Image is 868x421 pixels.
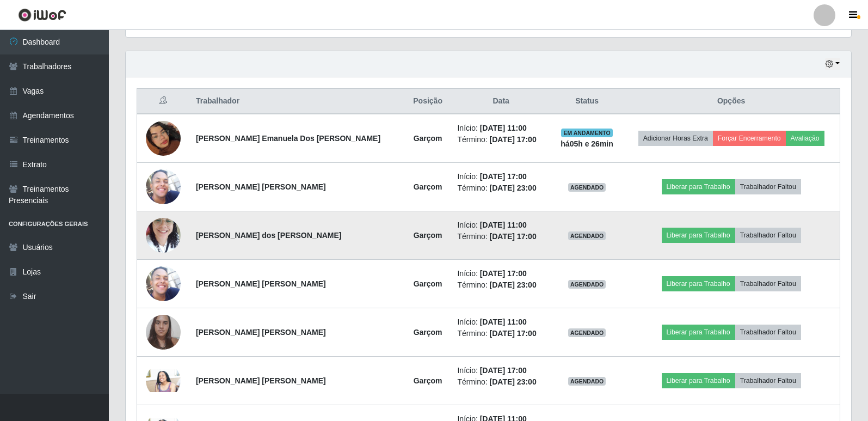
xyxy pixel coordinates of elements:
[146,309,181,355] img: 1734444279146.jpeg
[490,135,537,144] time: [DATE] 17:00
[480,124,527,132] time: [DATE] 11:00
[480,172,527,181] time: [DATE] 17:00
[490,377,537,386] time: [DATE] 23:00
[638,131,713,146] button: Adicionar Horas Extra
[146,107,181,169] img: 1756135757654.jpeg
[490,232,537,241] time: [DATE] 17:00
[414,376,442,385] strong: Garçom
[414,182,442,191] strong: Garçom
[414,279,442,288] strong: Garçom
[196,182,326,191] strong: [PERSON_NAME] [PERSON_NAME]
[196,279,326,288] strong: [PERSON_NAME] [PERSON_NAME]
[146,369,181,393] img: 1737978086826.jpeg
[457,123,544,134] li: Início:
[146,212,181,258] img: 1739952008601.jpeg
[414,134,442,143] strong: Garçom
[457,182,544,194] li: Término:
[189,89,405,114] th: Trabalhador
[490,184,537,192] time: [DATE] 23:00
[451,89,551,114] th: Data
[457,328,544,339] li: Término:
[405,89,451,114] th: Posição
[662,325,735,340] button: Liberar para Trabalho
[568,280,606,289] span: AGENDADO
[735,325,801,340] button: Trabalhador Faltou
[623,89,840,114] th: Opções
[735,276,801,291] button: Trabalhador Faltou
[561,129,613,137] span: EM ANDAMENTO
[457,134,544,145] li: Término:
[490,329,537,338] time: [DATE] 17:00
[414,231,442,240] strong: Garçom
[480,366,527,375] time: [DATE] 17:00
[457,279,544,291] li: Término:
[414,328,442,337] strong: Garçom
[457,219,544,231] li: Início:
[735,179,801,194] button: Trabalhador Faltou
[662,228,735,243] button: Liberar para Trabalho
[568,231,606,240] span: AGENDADO
[457,365,544,376] li: Início:
[457,268,544,279] li: Início:
[146,169,181,204] img: 1693441138055.jpeg
[568,328,606,337] span: AGENDADO
[146,266,181,301] img: 1693441138055.jpeg
[568,183,606,192] span: AGENDADO
[786,131,824,146] button: Avaliação
[18,8,66,22] img: CoreUI Logo
[662,373,735,388] button: Liberar para Trabalho
[480,269,527,278] time: [DATE] 17:00
[568,377,606,386] span: AGENDADO
[662,179,735,194] button: Liberar para Trabalho
[457,231,544,242] li: Término:
[735,373,801,388] button: Trabalhador Faltou
[480,221,527,229] time: [DATE] 11:00
[662,276,735,291] button: Liberar para Trabalho
[713,131,786,146] button: Forçar Encerramento
[561,139,613,148] strong: há 05 h e 26 min
[735,228,801,243] button: Trabalhador Faltou
[480,318,527,326] time: [DATE] 11:00
[196,376,326,385] strong: [PERSON_NAME] [PERSON_NAME]
[457,376,544,388] li: Término:
[457,316,544,328] li: Início:
[196,328,326,337] strong: [PERSON_NAME] [PERSON_NAME]
[196,134,380,143] strong: [PERSON_NAME] Emanuela Dos [PERSON_NAME]
[457,171,544,182] li: Início:
[551,89,623,114] th: Status
[196,231,342,240] strong: [PERSON_NAME] dos [PERSON_NAME]
[490,280,537,289] time: [DATE] 23:00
